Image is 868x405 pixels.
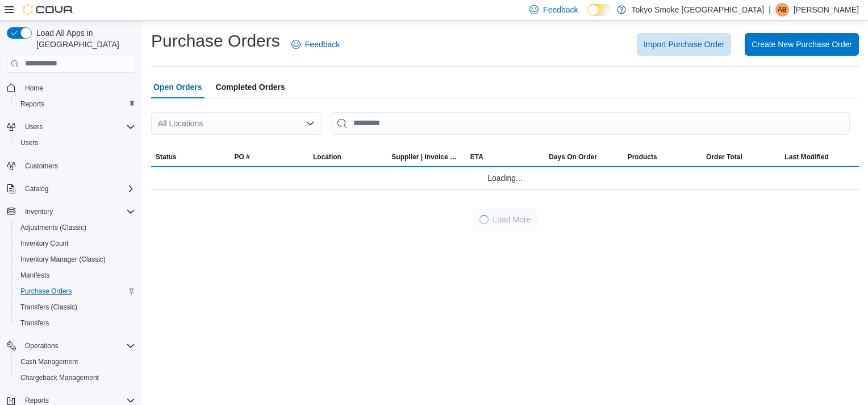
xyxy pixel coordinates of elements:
span: Home [25,84,43,93]
button: Open list of options [306,119,315,128]
span: Inventory Manager (Classic) [16,253,135,266]
span: Transfers [16,316,135,330]
a: Purchase Orders [16,284,77,298]
a: Customers [20,159,62,173]
span: Order Total [706,152,742,162]
button: LoadingLoad More [473,208,538,231]
button: PO # [229,148,308,166]
button: Days On Order [544,148,623,166]
span: Loading [479,214,488,224]
span: Users [20,138,38,147]
button: Inventory Count [11,235,140,251]
a: Transfers (Classic) [16,300,82,314]
span: Adjustments (Classic) [20,223,86,232]
span: Inventory [20,205,135,218]
span: Loading... [487,171,523,185]
a: Manifests [16,268,54,282]
p: Tokyo Smoke [GEOGRAPHIC_DATA] [632,3,765,16]
span: Last Modified [785,152,829,162]
span: Cash Management [20,357,78,366]
span: Home [20,81,135,95]
button: Location [308,148,387,166]
button: Operations [20,339,63,353]
span: Users [20,120,135,134]
span: Transfers (Classic) [16,300,135,314]
button: ETA [466,148,544,166]
h1: Purchase Orders [151,30,280,52]
p: | [769,3,771,16]
span: Dark Mode [587,16,588,16]
button: Import Purchase Order [637,33,731,56]
a: Feedback [287,33,344,56]
span: AB [778,3,787,16]
a: Transfers [16,316,53,330]
button: Products [623,148,702,166]
span: Cash Management [16,355,135,369]
span: Status [156,152,177,162]
span: Transfers [20,319,49,328]
span: Catalog [25,184,48,193]
span: Transfers (Classic) [20,303,77,312]
button: Catalog [2,181,140,197]
button: Users [2,119,140,135]
span: Supplier | Invoice Number [391,152,461,162]
span: Users [25,122,43,131]
button: Inventory Manager (Classic) [11,251,140,267]
a: Inventory Manager (Classic) [16,253,110,266]
button: Manifests [11,267,140,283]
span: Operations [25,341,59,350]
a: Adjustments (Classic) [16,221,91,234]
span: Customers [20,159,135,173]
div: Allison Beauchamp [775,3,789,16]
span: Purchase Orders [16,284,135,298]
span: Reports [16,97,135,111]
input: Dark Mode [587,4,611,16]
span: Adjustments (Classic) [16,221,135,234]
button: Transfers [11,315,140,331]
button: Last Modified [781,148,859,166]
button: Customers [2,158,140,174]
span: ETA [470,152,483,162]
a: Reports [16,97,49,111]
span: Days On Order [549,152,597,162]
button: Supplier | Invoice Number [387,148,465,166]
p: [PERSON_NAME] [794,3,859,16]
button: Status [151,148,229,166]
span: Open Orders [153,76,202,98]
span: Manifests [20,271,49,280]
span: Create New Purchase Order [752,39,852,50]
span: Manifests [16,268,135,282]
button: Purchase Orders [11,283,140,299]
span: Completed Orders [216,76,285,98]
span: PO # [234,152,249,162]
button: Order Total [702,148,780,166]
span: Customers [25,162,58,171]
input: This is a search bar. After typing your query, hit enter to filter the results lower in the page. [331,112,850,135]
button: Create New Purchase Order [745,33,859,56]
span: Reports [20,100,44,109]
span: Users [16,136,135,150]
a: Inventory Count [16,237,73,250]
img: Cova [23,4,74,15]
button: Cash Management [11,354,140,370]
a: Users [16,136,43,150]
button: Chargeback Management [11,370,140,386]
button: Adjustments (Classic) [11,220,140,235]
span: Feedback [543,4,578,15]
button: Catalog [20,182,53,196]
div: Location [313,152,341,162]
span: Products [628,152,657,162]
span: Feedback [305,39,340,50]
span: Purchase Orders [20,287,72,296]
button: Transfers (Classic) [11,299,140,315]
a: Home [20,81,48,95]
span: Inventory Manager (Classic) [20,255,106,264]
button: Inventory [2,204,140,220]
span: Inventory [25,207,53,216]
span: Inventory Count [20,239,69,248]
a: Chargeback Management [16,371,103,385]
button: Reports [11,96,140,112]
span: Operations [20,339,135,353]
button: Operations [2,338,140,354]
